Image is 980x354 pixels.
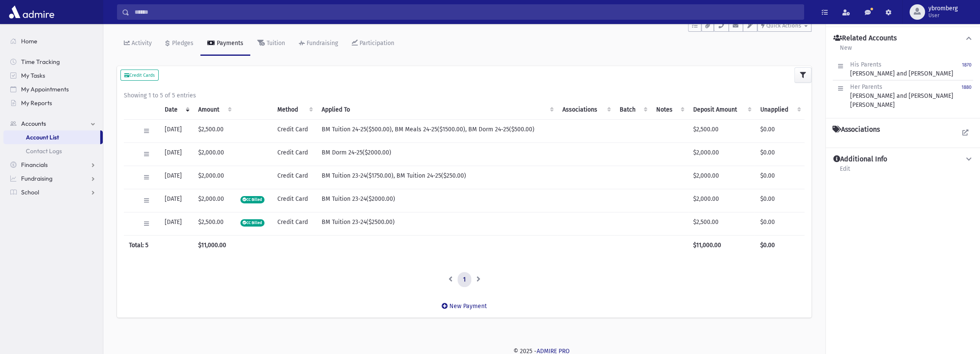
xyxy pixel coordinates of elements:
[316,189,557,212] td: BM Tuition 23-24($2000.00)
[21,72,45,79] span: My Tasks
[292,32,345,56] a: Fundraising
[833,155,887,164] h4: Additional Info
[215,39,243,47] div: Payments
[962,82,971,109] a: 1880
[839,43,852,58] a: New
[850,61,882,68] span: His Parents
[3,117,103,130] a: Accounts
[193,119,235,142] td: $2,500.00
[833,125,880,134] h4: Associations
[193,235,235,255] th: $11,000.00
[3,96,103,110] a: My Reports
[120,70,159,81] button: Credit Cards
[833,34,973,43] button: Related Accounts
[757,19,811,32] button: Quick Actions
[3,82,103,96] a: My Appointments
[272,212,316,235] td: Credit Card
[272,119,316,142] td: Credit Card
[21,99,52,107] span: My Reports
[755,189,805,212] td: $0.00
[160,166,193,189] td: [DATE]
[160,212,193,235] td: [DATE]
[272,166,316,189] td: Credit Card
[833,155,973,164] button: Additional Info
[7,3,56,21] img: AdmirePro
[160,142,193,166] td: [DATE]
[458,272,471,287] a: 1
[755,166,805,189] td: $0.00
[129,4,804,20] input: Search
[850,82,962,109] div: [PERSON_NAME] and [PERSON_NAME] [PERSON_NAME]
[160,189,193,212] td: [DATE]
[170,39,194,47] div: Pledges
[3,158,103,172] a: Financials
[688,142,755,166] td: $2,000.00
[688,100,755,120] th: Deposit Amount: activate to sort column ascending
[435,296,494,317] a: New Payment
[962,85,971,90] small: 1880
[3,185,103,199] a: School
[117,32,159,56] a: Activity
[962,62,971,68] small: 1870
[272,142,316,166] td: Credit Card
[928,5,958,12] span: ybromberg
[3,69,103,82] a: My Tasks
[124,91,805,100] div: Showing 1 to 5 of 5 entries
[124,235,193,255] th: Total: 5
[3,130,100,144] a: Account List
[557,100,614,120] th: Associations: activate to sort column ascending
[755,100,805,120] th: Unapplied: activate to sort column ascending
[250,32,292,56] a: Tuition
[160,119,193,142] td: [DATE]
[305,39,338,47] div: Fundraising
[160,100,193,120] th: Date: activate to sort column ascending
[272,100,316,120] th: Method: activate to sort column ascending
[26,147,62,155] span: Contact Logs
[21,175,52,182] span: Fundraising
[200,32,250,56] a: Payments
[316,119,557,142] td: BM Tuition 24-25($500.00), BM Meals 24-25($1500.00), BM Dorm 24-25($500.00)
[193,189,235,212] td: $2,000.00
[316,142,557,166] td: BM Dorm 24-25($2000.00)
[124,73,155,78] small: Credit Cards
[316,166,557,189] td: BM Tuition 23-24($1750.00), BM Tuition 24-25($250.00)
[193,100,235,120] th: Amount: activate to sort column ascending
[839,164,851,179] a: Edit
[688,166,755,189] td: $2,000.00
[755,235,805,255] th: $0.00
[21,58,60,66] span: Time Tracking
[651,100,688,120] th: Notes: activate to sort column ascending
[3,34,103,48] a: Home
[159,32,200,56] a: Pledges
[193,166,235,189] td: $2,000.00
[833,34,897,43] h4: Related Accounts
[850,83,882,91] span: Her Parents
[688,235,755,255] th: $11,000.00
[358,39,394,47] div: Participation
[316,212,557,235] td: BM Tuition 23-24($2500.00)
[3,172,103,185] a: Fundraising
[928,12,958,19] span: User
[962,60,971,78] a: 1870
[265,39,285,47] div: Tuition
[3,55,103,69] a: Time Tracking
[272,189,316,212] td: Credit Card
[688,212,755,235] td: $2,500.00
[316,100,557,120] th: Applied To: activate to sort column ascending
[21,120,46,127] span: Accounts
[21,85,69,93] span: My Appointments
[193,142,235,166] td: $2,000.00
[688,119,755,142] td: $2,500.00
[240,196,264,203] span: CC Billed
[755,119,805,142] td: $0.00
[755,142,805,166] td: $0.00
[130,39,152,47] div: Activity
[21,161,48,169] span: Financials
[3,144,103,158] a: Contact Logs
[21,188,39,196] span: School
[766,22,801,29] span: Quick Actions
[688,189,755,212] td: $2,000.00
[240,219,264,227] span: CC Billed
[26,133,59,141] span: Account List
[193,212,235,235] td: $2,500.00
